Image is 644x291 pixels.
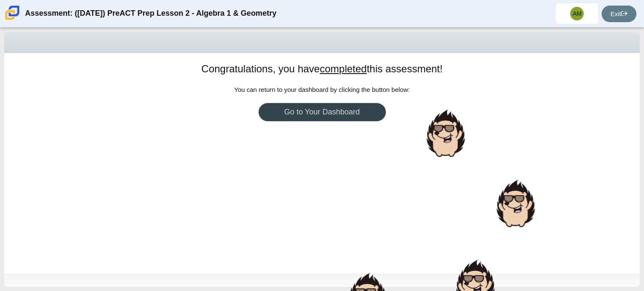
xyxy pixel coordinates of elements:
[201,62,442,76] h1: Congratulations, you have this assessment!
[320,63,367,74] u: completed
[259,103,386,121] a: Go to Your Dashboard
[3,4,21,22] img: Carmen School of Science & Technology
[3,16,21,23] a: Carmen School of Science & Technology
[573,11,582,17] span: AM
[234,86,410,93] span: You can return to your dashboard by clicking the button below:
[602,6,636,22] a: Exit
[25,3,276,24] div: Assessment: ([DATE]) PreACT Prep Lesson 2 - Algebra 1 & Geometry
